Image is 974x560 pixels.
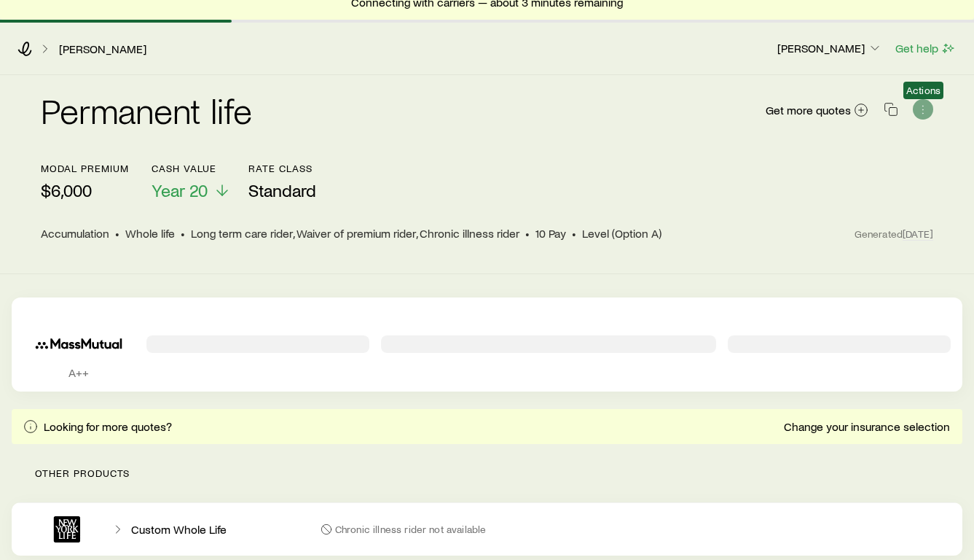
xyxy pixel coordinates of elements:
span: Long term care rider, Waiver of premium rider, Chronic illness rider [191,226,519,241]
p: [PERSON_NAME] [777,41,882,55]
button: Rate ClassStandard [248,163,316,201]
button: [PERSON_NAME] [777,40,883,58]
p: $6,000 [41,180,128,201]
span: • [525,226,530,241]
span: Actions [906,85,940,96]
a: Get more quotes [765,102,869,119]
span: Generated [855,227,933,241]
div: Permanent quotes [12,297,962,392]
p: Looking for more quotes? [44,419,172,434]
button: Get help [895,40,957,57]
p: Other products [12,444,962,502]
span: • [572,226,576,241]
h2: Permanent life [41,93,252,128]
p: Chronic illness rider not available [335,524,487,535]
span: Year 20 [152,180,208,201]
p: A++ [23,365,134,380]
a: [PERSON_NAME] [58,42,147,56]
p: modal premium [41,163,128,174]
button: Cash ValueYear 20 [152,163,231,201]
span: Get more quotes [766,104,851,116]
span: • [181,226,185,241]
p: Custom Whole Life [131,522,227,537]
span: Whole life [125,226,175,241]
span: Accumulation [41,226,109,241]
span: • [115,226,119,241]
a: Change your insurance selection [783,420,951,434]
span: [DATE] [903,227,933,241]
p: Cash Value [152,163,231,174]
span: Level (Option A) [582,226,661,241]
span: 10 Pay [535,226,566,241]
p: Rate Class [248,163,316,174]
span: Standard [248,180,316,201]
